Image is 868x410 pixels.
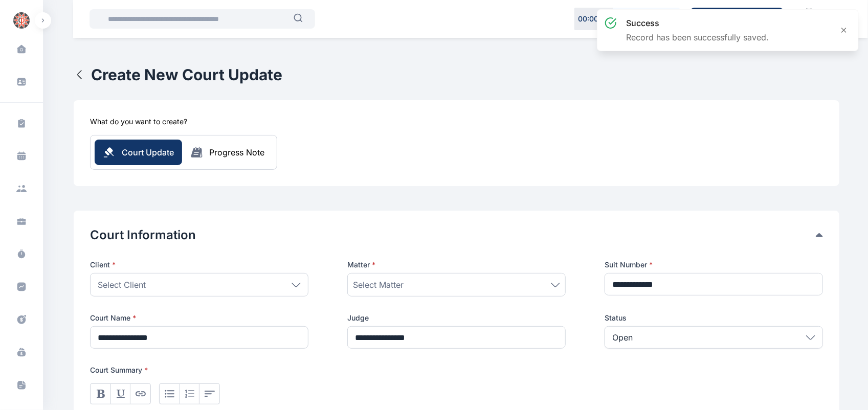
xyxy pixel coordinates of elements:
span: Select Client [98,279,146,291]
p: Court Summary [90,365,823,375]
label: Suit Number [605,260,823,270]
p: Record has been successfully saved. [626,31,769,43]
p: 00 : 00 : 00 [578,14,610,24]
span: Court Update [122,146,174,158]
label: Judge [347,313,566,323]
p: Client [90,260,308,270]
button: Progress Note [182,146,273,158]
label: Court Name [90,313,308,323]
h5: What do you want to create? [90,117,187,127]
h1: Create New Court Update [91,65,282,84]
h3: success [626,17,769,29]
button: Court Information [90,227,816,243]
span: Matter [347,260,375,270]
div: Court Information [90,227,823,243]
label: Status [605,313,823,323]
a: Calendar [792,4,827,34]
button: Court Update [95,140,182,165]
p: Open [612,331,633,344]
span: Select Matter [353,279,404,291]
div: Progress Note [209,146,264,158]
